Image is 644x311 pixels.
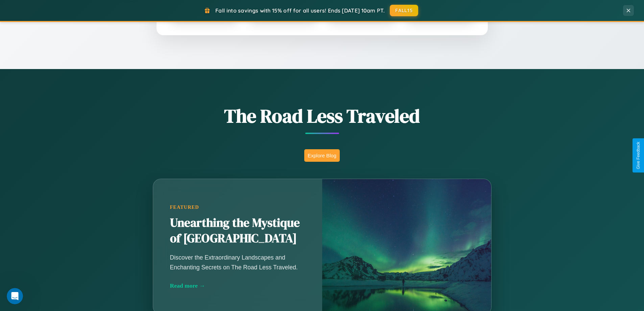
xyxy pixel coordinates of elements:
h1: The Road Less Traveled [119,103,525,129]
div: Give Feedback [636,142,641,169]
div: Read more → [170,282,305,289]
h2: Unearthing the Mystique of [GEOGRAPHIC_DATA] [170,215,305,246]
button: Explore Blog [304,149,340,162]
iframe: Intercom live chat [7,288,23,304]
div: Featured [170,204,305,210]
p: Discover the Extraordinary Landscapes and Enchanting Secrets on The Road Less Traveled. [170,253,305,272]
span: Fall into savings with 15% off for all users! Ends [DATE] 10am PT. [215,7,385,14]
button: FALL15 [390,5,418,16]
